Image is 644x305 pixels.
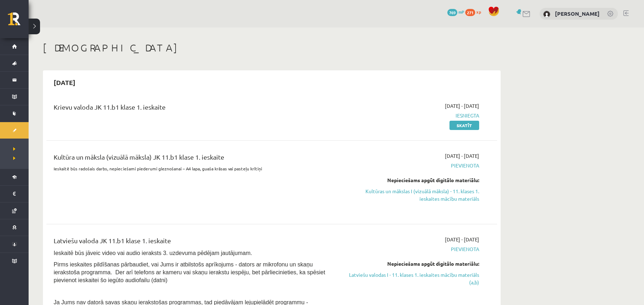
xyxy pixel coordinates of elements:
p: Ieskaitē būs radošais darbs, nepieciešami piederumi gleznošanai – A4 lapa, guaša krāsas vai paste... [54,165,334,172]
span: [DATE] - [DATE] [445,102,479,110]
a: Skatīt [449,121,479,130]
div: Latviešu valoda JK 11.b1 klase 1. ieskaite [54,236,334,249]
span: Ieskaitē būs jāveic video vai audio ieraksts 3. uzdevuma pēdējam jautājumam. [54,250,252,256]
span: Pievienota [344,162,479,169]
span: [DATE] - [DATE] [445,236,479,243]
div: Nepieciešams apgūt digitālo materiālu: [344,260,479,267]
span: mP [458,9,464,15]
h1: [DEMOGRAPHIC_DATA] [43,42,501,54]
img: Renāte Boldiņa [543,11,550,18]
div: Krievu valoda JK 11.b1 klase 1. ieskaite [54,102,334,115]
a: 271 xp [465,9,485,15]
a: Rīgas 1. Tālmācības vidusskola [8,12,29,30]
a: 769 mP [447,9,464,15]
a: [PERSON_NAME] [555,10,600,17]
div: Nepieciešams apgūt digitālo materiālu: [344,176,479,184]
a: Kultūras un mākslas I (vizuālā māksla) - 11. klases 1. ieskaites mācību materiāls [344,187,479,202]
span: Pievienota [344,245,479,253]
span: Pirms ieskaites pildīšanas pārbaudiet, vai Jums ir atbilstošs aprīkojums - dators ar mikrofonu un... [54,261,325,283]
span: [DATE] - [DATE] [445,152,479,160]
span: 769 [447,9,457,16]
h2: [DATE] [46,74,83,91]
span: Iesniegta [344,112,479,119]
span: xp [476,9,481,15]
a: Latviešu valodas I - 11. klases 1. ieskaites mācību materiāls (a,b) [344,271,479,286]
span: 271 [465,9,475,16]
div: Kultūra un māksla (vizuālā māksla) JK 11.b1 klase 1. ieskaite [54,152,334,165]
